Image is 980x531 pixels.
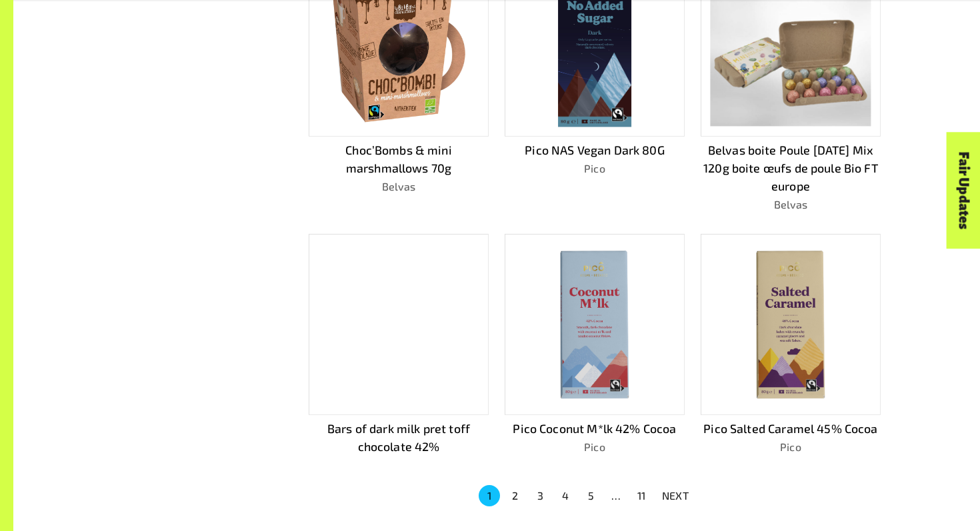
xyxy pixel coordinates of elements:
[701,141,881,195] p: Belvas boite Poule [DATE] Mix 120g boite œufs de poule Bio FT europe
[701,234,881,457] a: Pico Salted Caramel 45% CocoaPico
[529,485,551,506] button: Go to page 3
[605,488,627,504] div: …
[701,439,881,455] p: Pico
[504,485,525,506] button: Go to page 2
[580,485,601,506] button: Go to page 5
[662,488,689,504] p: NEXT
[309,420,489,456] p: Bars of dark milk pret toff chocolate 42%
[477,484,697,508] nav: pagination navigation
[479,485,500,506] button: page 1
[555,485,576,506] button: Go to page 4
[505,234,685,457] a: Pico Coconut M*lk 42% CocoaPico
[701,420,881,438] p: Pico Salted Caramel 45% Cocoa
[309,234,489,457] a: Bars of dark milk pret toff chocolate 42%
[701,197,881,213] p: Belvas
[505,161,685,177] p: Pico
[309,141,489,177] p: Choc’Bombs & mini marshmallows 70g
[309,179,489,195] p: Belvas
[631,485,652,506] button: Go to page 11
[654,484,697,508] button: NEXT
[505,439,685,455] p: Pico
[505,141,685,159] p: Pico NAS Vegan Dark 80G
[505,420,685,438] p: Pico Coconut M*lk 42% Cocoa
